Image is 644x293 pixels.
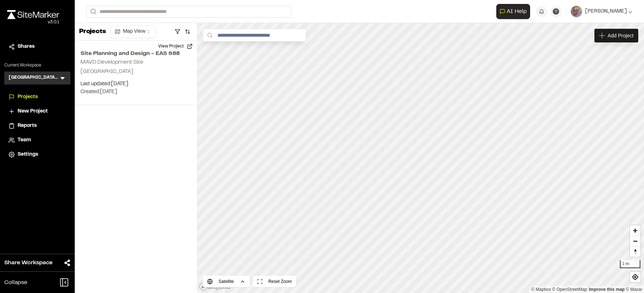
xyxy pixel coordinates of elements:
[18,136,31,144] span: Team
[199,283,231,291] a: Mapbox logo
[80,68,191,76] p: [GEOGRAPHIC_DATA]
[496,4,530,19] button: Open AI Assistant
[80,60,143,65] h2: MAVD Development Site
[7,10,59,19] img: rebrand.png
[9,107,66,115] a: New Project
[630,225,640,236] button: Zoom in
[9,93,66,101] a: Projects
[80,88,191,96] p: Created: [DATE]
[4,62,70,69] p: Current Workspace
[507,7,527,16] span: AI Help
[80,49,191,58] h2: Site Planning and Design - EAS 688
[571,6,582,17] img: User
[630,272,640,282] button: Find my location
[197,23,644,293] canvas: Map
[589,287,625,292] a: Map feedback
[253,276,296,287] button: Reset Zoom
[531,287,551,292] a: Mapbox
[626,287,642,292] a: Maxar
[18,151,38,159] span: Settings
[79,27,106,37] p: Projects
[630,247,640,257] span: Reset bearing to north
[630,236,640,246] button: Zoom out
[4,278,27,287] span: Collapse
[9,136,66,144] a: Team
[552,287,587,292] a: OpenStreetMap
[203,276,250,287] button: Satellite
[9,151,66,159] a: Settings
[9,74,59,82] h3: [GEOGRAPHIC_DATA][US_STATE] SEAS-EAS 688 Site Planning and Design
[18,43,34,51] span: Shares
[620,260,640,268] div: 1 mi
[154,41,197,52] button: View Project
[9,43,66,51] a: Shares
[7,19,59,26] div: Oh geez...please don't...
[18,107,48,115] span: New Project
[9,122,66,130] a: Reports
[496,4,533,19] div: Open AI Assistant
[4,258,52,267] span: Share Workspace
[608,32,634,39] span: Add Project
[630,246,640,257] button: Reset bearing to north
[86,6,99,18] button: Search
[571,6,632,17] button: [PERSON_NAME]
[585,8,627,15] span: [PERSON_NAME]
[80,80,191,88] p: Last updated: [DATE]
[18,93,38,101] span: Projects
[18,122,37,130] span: Reports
